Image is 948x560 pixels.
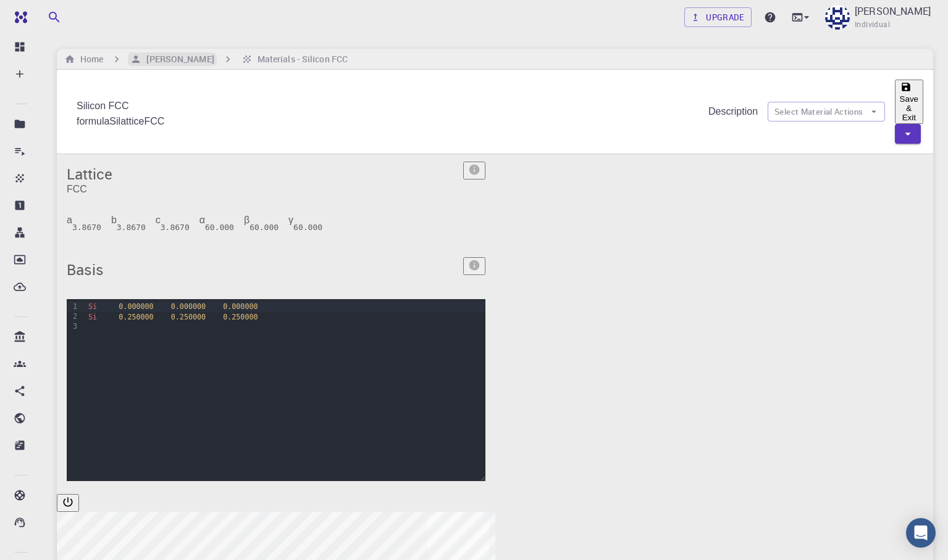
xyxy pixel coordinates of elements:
[109,116,118,126] span: Si
[223,313,258,321] span: 0.250000
[77,116,109,126] span: formula
[293,223,322,232] pre: 60.000
[10,11,27,23] img: logo
[708,106,758,117] span: Description
[144,116,164,126] span: FCC
[67,215,72,225] span: a
[67,302,79,311] div: 1
[855,19,890,31] span: Individual
[67,184,87,194] span: FCC
[855,4,931,19] p: [PERSON_NAME]
[199,215,205,225] span: α
[141,52,214,66] h6: [PERSON_NAME]
[171,313,206,321] span: 0.250000
[825,5,850,30] img: Postnikov, Andrei
[62,52,350,66] nav: breadcrumb
[161,223,190,232] pre: 3.8670
[253,52,348,66] h6: Materials - Silicon FCC
[67,164,463,184] span: Lattice
[117,223,146,232] pre: 3.8670
[88,302,97,311] span: Si
[895,80,923,124] button: Save & Exit
[75,52,103,66] h6: Home
[463,257,485,275] button: info
[72,223,101,232] pre: 3.8670
[463,162,485,179] button: info
[119,116,145,126] span: lattice
[119,313,153,321] span: 0.250000
[111,215,117,225] span: b
[88,313,97,321] span: Si
[906,518,936,548] div: Open Intercom Messenger
[67,311,79,321] div: 2
[67,321,79,331] div: 3
[288,215,293,225] span: γ
[156,215,161,225] span: c
[67,260,463,279] span: Basis
[223,302,258,311] span: 0.000000
[250,223,279,232] pre: 60.000
[119,302,153,311] span: 0.000000
[684,7,752,27] a: Upgrade
[768,102,885,121] button: Select Material Actions
[244,215,250,225] span: β
[205,223,234,232] pre: 60.000
[26,9,70,20] span: Support
[171,302,206,311] span: 0.000000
